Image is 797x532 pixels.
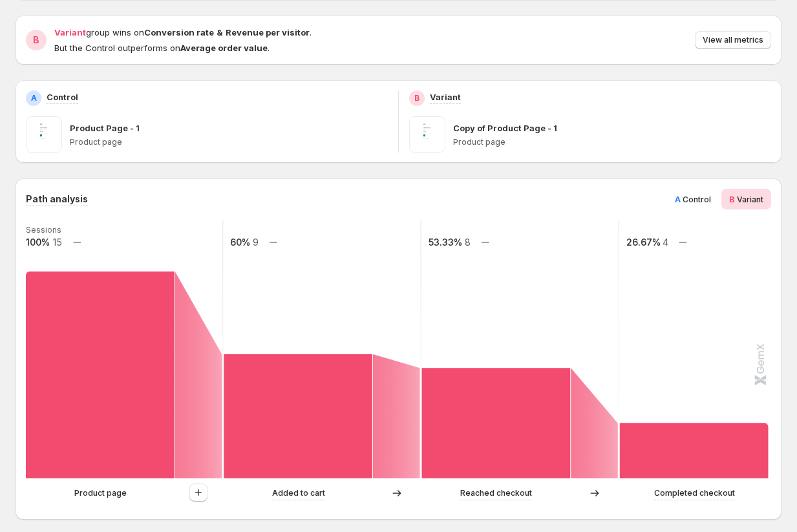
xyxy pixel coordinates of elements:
[663,237,668,248] text: 4
[654,487,735,500] p: Completed checkout
[272,487,325,500] p: Added to cart
[47,90,78,103] p: Control
[26,225,61,235] text: Sessions
[626,237,661,248] text: 26.67%
[695,31,771,49] button: View all metrics
[430,90,461,103] p: Variant
[453,122,557,134] p: Copy of Product Page - 1
[144,27,214,37] strong: Conversion rate
[429,237,462,248] text: 53.33%
[26,193,88,206] h3: Path analysis
[33,34,39,47] h2: B
[70,122,140,134] p: Product Page - 1
[224,354,372,478] path: Added to cart: 9
[54,27,86,37] span: Variant
[253,237,259,248] text: 9
[460,487,532,500] p: Reached checkout
[31,93,37,103] h2: A
[422,368,571,478] path: Reached checkout: 8
[26,116,62,153] img: Product Page - 1
[26,237,50,248] text: 100%
[737,195,763,204] span: Variant
[70,137,388,147] p: Product page
[703,35,763,45] span: View all metrics
[414,93,420,103] h2: B
[465,237,471,248] text: 8
[683,195,711,204] span: Control
[217,27,223,37] strong: &
[53,237,62,248] text: 15
[230,237,250,248] text: 60%
[453,137,771,147] p: Product page
[675,194,681,204] span: A
[226,27,310,37] strong: Revenue per visitor
[54,43,270,53] span: But the Control outperforms on .
[74,487,127,500] p: Product page
[180,43,268,53] strong: Average order value
[54,27,312,37] span: group wins on .
[729,194,735,204] span: B
[620,423,769,478] path: Completed checkout: 4
[409,116,445,153] img: Copy of Product Page - 1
